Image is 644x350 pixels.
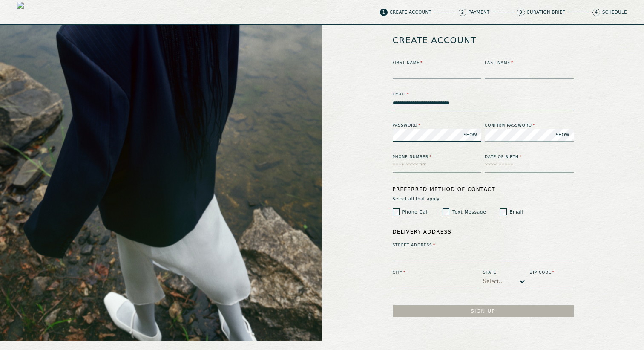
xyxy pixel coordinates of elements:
[483,278,504,285] div: Select...
[393,228,574,236] label: Delivery Address
[393,123,482,129] label: Password
[469,10,490,14] p: Payment
[485,154,574,160] label: Date of Birth
[380,9,388,16] span: 1
[530,270,573,276] label: Zip Code
[393,154,482,160] label: Phone Number
[393,29,477,52] h1: create account
[393,92,574,98] label: Email
[393,243,574,249] label: Street Address
[592,9,600,16] span: 4
[390,10,431,14] p: Create Account
[485,123,574,129] label: Confirm password
[602,10,627,14] p: Schedule
[393,305,574,317] button: Sign Up
[517,9,525,16] span: 3
[485,60,574,66] label: Last Name
[527,10,565,14] p: Curation Brief
[556,132,569,138] span: SHOW
[393,270,480,276] label: City
[393,60,482,66] label: First Name
[393,185,574,193] label: Preferred method of contact
[459,9,466,16] span: 2
[393,197,574,202] span: Select all that apply:
[483,270,526,276] label: State
[452,209,486,215] label: Text Message
[17,2,37,22] img: logo
[510,209,524,215] label: Email
[463,132,477,138] span: SHOW
[402,209,429,215] label: Phone Call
